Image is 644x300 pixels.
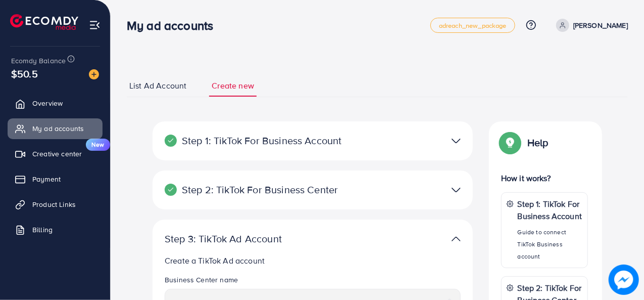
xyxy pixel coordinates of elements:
span: My ad accounts [32,123,84,134]
img: menu [89,19,101,31]
p: Step 1: TikTok For Business Account [518,198,582,222]
span: Billing [32,225,53,235]
span: List Ad Account [129,80,186,92]
a: Overview [8,93,103,113]
span: Creative center [32,149,82,159]
span: Create new [212,80,254,92]
img: Popup guide [501,134,519,152]
p: Step 2: TikTok For Business Center [165,184,357,196]
span: New [86,139,110,151]
a: [PERSON_NAME] [552,19,628,32]
a: adreach_new_package [430,18,515,33]
span: $50.5 [11,66,38,81]
span: adreach_new_package [439,22,507,29]
p: How it works? [501,172,588,184]
span: Ecomdy Balance [11,56,66,66]
legend: Business Center name [165,275,461,289]
p: Help [527,137,549,149]
p: Create a TikTok Ad account [165,254,461,267]
img: TikTok partner [452,183,461,197]
a: Creative centerNew [8,144,103,164]
p: Step 1: TikTok For Business Account [165,135,357,147]
span: Payment [32,174,61,184]
span: Product Links [32,199,76,209]
img: TikTok partner [452,134,461,148]
img: logo [10,14,78,30]
img: image [89,69,99,79]
p: Step 3: TikTok Ad Account [165,233,357,245]
a: Payment [8,169,103,189]
a: Billing [8,220,103,240]
h3: My ad accounts [127,18,221,33]
img: TikTok partner [452,232,461,246]
a: Product Links [8,194,103,215]
p: [PERSON_NAME] [573,19,628,31]
img: image [609,265,639,295]
p: Guide to connect TikTok Business account [518,226,582,263]
span: Overview [32,98,63,108]
a: My ad accounts [8,118,103,139]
